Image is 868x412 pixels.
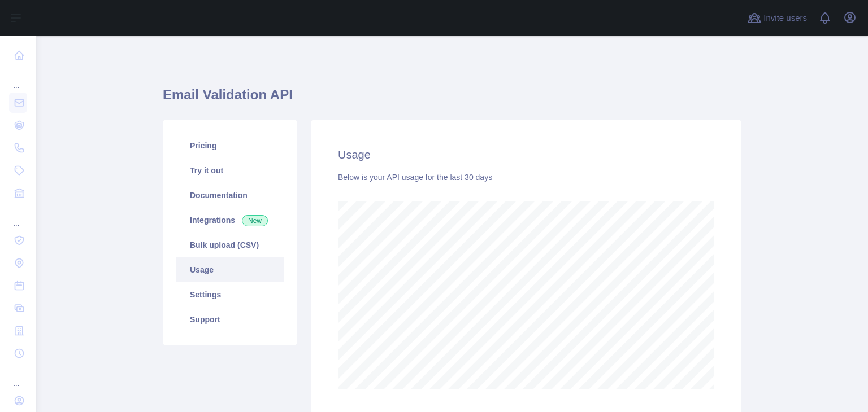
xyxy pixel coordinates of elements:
[176,183,284,208] a: Documentation
[763,12,807,25] span: Invite users
[176,282,284,307] a: Settings
[338,147,714,163] h2: Usage
[745,9,809,27] button: Invite users
[176,233,284,257] a: Bulk upload (CSV)
[9,366,27,388] div: ...
[242,215,268,226] span: New
[176,158,284,183] a: Try it out
[176,133,284,158] a: Pricing
[176,307,284,332] a: Support
[163,86,741,113] h1: Email Validation API
[176,208,284,233] a: Integrations New
[338,172,714,183] div: Below is your API usage for the last 30 days
[9,68,27,90] div: ...
[9,205,27,228] div: ...
[176,257,284,282] a: Usage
